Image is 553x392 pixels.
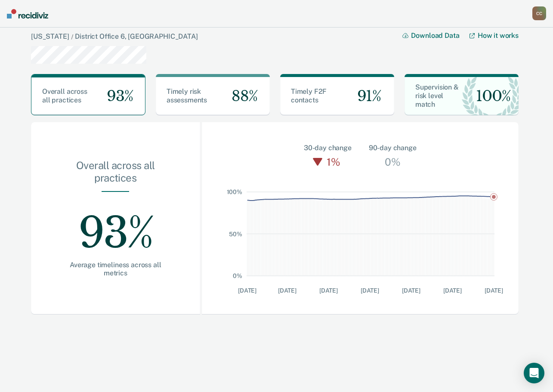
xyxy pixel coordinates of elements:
a: District Office 6, [GEOGRAPHIC_DATA] [75,32,198,40]
span: 91% [350,87,381,105]
text: [DATE] [443,287,461,294]
span: 88% [225,87,258,105]
div: Overall across all practices [59,159,173,191]
img: Recidiviz [7,9,48,19]
div: Open Intercom Messenger [524,363,544,383]
div: 30-day change [304,143,352,153]
text: [DATE] [360,287,379,294]
span: Timely risk assessments [167,87,207,104]
span: 93% [100,87,133,105]
button: Download Data [402,31,470,40]
text: [DATE] [319,287,337,294]
div: C C [532,6,546,20]
text: [DATE] [484,287,503,294]
div: 0% [383,153,402,170]
span: 100% [469,87,511,105]
button: CC [532,6,546,20]
div: 90-day change [369,143,417,153]
span: Supervision & risk level match [415,83,459,108]
a: [US_STATE] [31,32,69,40]
span: / [69,33,75,40]
text: [DATE] [238,287,256,294]
div: Average timeliness across all metrics [59,261,173,277]
span: Overall across all practices [42,87,87,104]
text: [DATE] [278,287,296,294]
a: How it works [470,31,519,40]
div: 93% [59,192,173,261]
text: [DATE] [402,287,420,294]
span: Timely F2F contacts [291,87,327,104]
div: 1% [324,153,342,170]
